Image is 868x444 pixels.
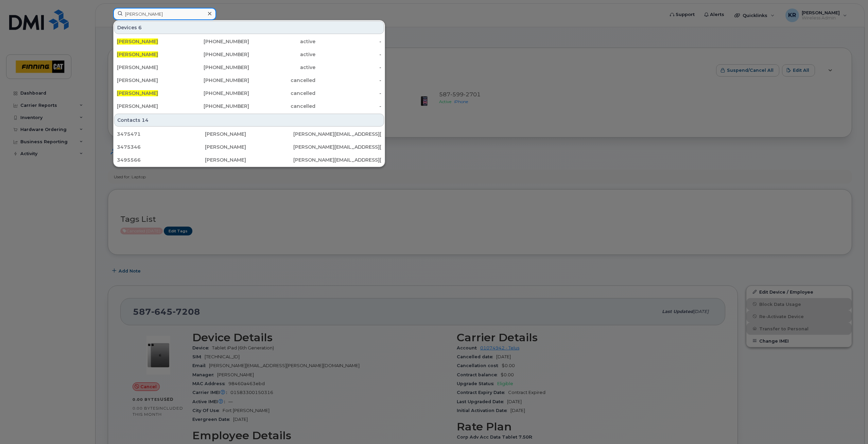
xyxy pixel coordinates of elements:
[117,77,183,84] div: [PERSON_NAME]
[249,51,315,58] div: active
[315,38,382,45] div: -
[183,90,249,97] div: [PHONE_NUMBER]
[114,141,384,153] a: 3475346[PERSON_NAME][PERSON_NAME][EMAIL_ADDRESS][DOMAIN_NAME]
[117,90,158,96] span: [PERSON_NAME]
[142,117,149,124] span: 14
[205,157,293,163] div: [PERSON_NAME]
[114,87,384,99] a: [PERSON_NAME][PHONE_NUMBER]cancelled-
[117,38,158,45] span: [PERSON_NAME]
[293,131,381,137] div: [PERSON_NAME][EMAIL_ADDRESS][DOMAIN_NAME]
[114,74,384,86] a: [PERSON_NAME][PHONE_NUMBER]cancelled-
[114,128,384,140] a: 3475471[PERSON_NAME][PERSON_NAME][EMAIL_ADDRESS][DOMAIN_NAME]
[249,90,315,97] div: cancelled
[249,64,315,71] div: active
[114,100,384,112] a: [PERSON_NAME][PHONE_NUMBER]cancelled-
[183,51,249,58] div: [PHONE_NUMBER]
[205,131,293,137] div: [PERSON_NAME]
[315,90,382,97] div: -
[183,77,249,84] div: [PHONE_NUMBER]
[315,64,382,71] div: -
[117,157,205,163] div: 3495566
[114,114,384,127] div: Contacts
[114,21,384,34] div: Devices
[114,154,384,166] a: 3495566[PERSON_NAME][PERSON_NAME][EMAIL_ADDRESS][DOMAIN_NAME]
[138,24,142,31] span: 6
[293,144,381,150] div: [PERSON_NAME][EMAIL_ADDRESS][DOMAIN_NAME]
[117,51,158,57] span: [PERSON_NAME]
[114,35,384,48] a: [PERSON_NAME][PHONE_NUMBER]active-
[205,144,293,150] div: [PERSON_NAME]
[249,77,315,84] div: cancelled
[315,103,382,110] div: -
[114,48,384,61] a: [PERSON_NAME][PHONE_NUMBER]active-
[117,131,205,137] div: 3475471
[249,38,315,45] div: active
[249,103,315,110] div: cancelled
[183,38,249,45] div: [PHONE_NUMBER]
[838,414,863,439] iframe: Messenger Launcher
[117,64,183,71] div: [PERSON_NAME]
[315,51,382,58] div: -
[315,77,382,84] div: -
[117,144,205,150] div: 3475346
[293,157,381,163] div: [PERSON_NAME][EMAIL_ADDRESS][DOMAIN_NAME]
[114,61,384,73] a: [PERSON_NAME][PHONE_NUMBER]active-
[117,103,183,110] div: [PERSON_NAME]
[183,103,249,110] div: [PHONE_NUMBER]
[183,64,249,71] div: [PHONE_NUMBER]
